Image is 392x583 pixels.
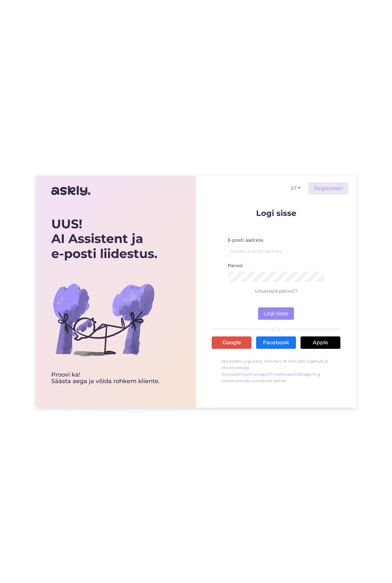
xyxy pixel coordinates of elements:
img: bg-askly [51,267,156,372]
button: ET [288,184,303,193]
label: Parool [228,262,243,269]
p: Vajutades Logi sisse, kinnitan, et olen läbi lugenud ja nõustun , ning saama emaile uuenduste kohta. [212,355,340,387]
input: Sisesta e-posti aadress [228,246,324,256]
a: Registreeri [308,182,348,195]
a: Askly Kasutajatingimustega [221,365,267,377]
a: Facebook [256,336,296,349]
a: Google [212,336,252,349]
img: Askly [51,183,90,199]
a: Privaatsuspoliitikaga [268,372,311,377]
span: VÕI [271,327,282,332]
p: Logi sisse [212,209,340,217]
a: Unustasid parooli? [255,288,298,294]
div: Proovi ka! Säästa aega ja võida rohkem kliente. [51,372,160,385]
button: Logi sisse [258,307,294,320]
div: UUS! AI Assistent ja e-posti liidestus. [51,217,160,261]
label: E-posti aadress [228,237,263,244]
a: Apple [301,336,340,349]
